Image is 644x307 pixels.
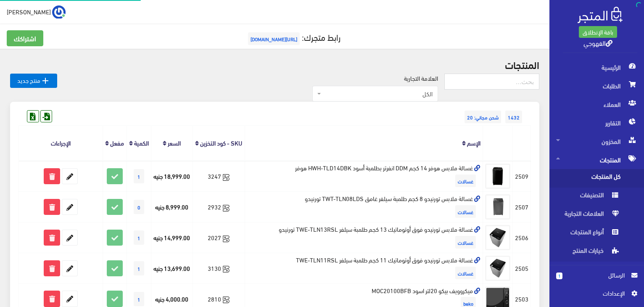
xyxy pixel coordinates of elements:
td: 2027 [193,222,245,253]
a: العلامات التجارية [549,206,644,225]
a: اﻹعدادات [556,288,637,302]
a: السعر [168,137,181,148]
a: الكمية [134,137,149,148]
svg: Synced with Zoho Books [223,296,230,303]
a: المخزون [549,132,644,151]
td: 2509 [513,161,531,191]
a: الإسم [467,137,480,148]
span: الطلبات [556,77,637,95]
span: 1 [556,273,562,279]
h2: المنتجات [10,59,539,70]
span: غسالات [455,236,476,249]
span: شحن مجاني: 20 [465,111,501,123]
span: الكل [323,90,433,98]
td: 8,999.00 جنيه [151,192,193,222]
td: غسالة ملابس هوفر 14 كجم DDM انفرتر بطلمبة أسود HWH-TLD14DBK هوفر [245,161,483,191]
span: التسويق [556,262,637,280]
span: غسالات [455,175,476,187]
span: خيارات المنتج [556,243,620,262]
img: ghsal-mlabs-tornydo-8-kgm-tlmb-sylfr-ghamk-twt-tln08lds-tornydo.jpg [485,194,510,220]
span: 0 [134,200,144,214]
span: التصنيفات [556,188,620,206]
th: الإجراءات [19,126,103,161]
span: العلامات التجارية [556,206,620,225]
span: الكل [312,86,438,102]
a: أنواع المنتجات [549,225,644,243]
span: [URL][DOMAIN_NAME] [248,32,300,45]
img: ghsal-mlabs-tornydo-fok-aotomatyk-11-kgm-tlmb-sylfr-twe-tln11rsl.jpg [485,256,510,281]
td: 14,999.00 جنيه [151,222,193,253]
a: التقارير [549,114,644,132]
span: المنتجات [556,151,637,169]
td: 2507 [513,192,531,222]
span: المخزون [556,132,637,151]
span: غسالات [455,267,476,279]
td: غسالة ملابس تورنيدو فوق أوتوماتيك 13 كجم طلمبة سيلفر TWE-TLN13RSL تورنيدو [245,222,483,253]
a: مفعل [110,137,124,148]
svg: Synced with Zoho Books [223,205,230,212]
img: ghsal-mlabs-hofr-14-kgm-ddm-anfrtr-btlmb-asod-hwh-tld14dbk-hofr.jpg [485,164,510,189]
td: 3130 [193,253,245,283]
a: الطلبات [549,77,644,95]
span: كل المنتجات [556,169,620,188]
svg: Synced with Zoho Books [223,236,230,242]
span: غسالات [455,205,476,218]
span: اﻹعدادات [563,288,624,298]
a: رابط متجرك:[URL][DOMAIN_NAME] [246,29,340,45]
td: 18,999.00 جنيه [151,161,193,191]
span: التقارير [556,114,637,132]
span: 1 [134,292,144,306]
td: غسالة ملابس تورنيدو فوق أوتوماتيك 11 كجم طلمبة سيلفر TWE-TLN11RSL [245,253,483,283]
svg: Synced with Zoho Books [223,174,230,181]
span: [PERSON_NAME] [7,6,51,17]
img: ghsal-mlabs-tornydo-fok-aotomatyk-13-kgm-tlmb-sylfr-twe-tln13rsl-tornydo.jpg [485,225,510,250]
i:  [40,76,50,86]
a: SKU - كود التخزين [200,137,242,148]
svg: Synced with Zoho Books [223,266,230,273]
a: العملاء [549,95,644,114]
td: 3247 [193,161,245,191]
span: الرئيسية [556,58,637,77]
a: ... [PERSON_NAME] [7,5,66,19]
span: 1 [134,261,144,275]
td: 2506 [513,222,531,253]
td: غسالة ملابس تورنيدو 8 كجم طلمبة سيلفر غامق TWT-TLN08LDS تورنيدو [245,192,483,222]
a: خيارات المنتج [549,243,644,262]
span: الرسائل [569,270,625,280]
a: القهوجي [583,37,612,49]
span: العملاء [556,95,637,114]
input: بحث... [444,74,539,90]
span: 1 [134,230,144,245]
a: اشتراكك [7,30,43,46]
img: ... [52,5,66,19]
a: الرئيسية [549,58,644,77]
a: باقة الإنطلاق [579,26,617,38]
span: 1 [134,169,144,183]
a: التصنيفات [549,188,644,206]
td: 2505 [513,253,531,283]
label: العلامة التجارية [404,74,438,83]
td: 2932 [193,192,245,222]
img: . [578,7,623,23]
td: 13,699.00 جنيه [151,253,193,283]
a: المنتجات [549,151,644,169]
span: 1432 [505,111,522,123]
a: 1 الرسائل [556,270,637,288]
a: منتج جديد [10,74,57,88]
span: أنواع المنتجات [556,225,620,243]
a: كل المنتجات [549,169,644,188]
